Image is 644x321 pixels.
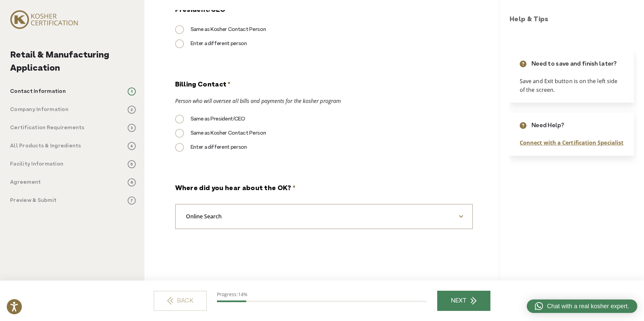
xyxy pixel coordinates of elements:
[10,178,41,186] p: Agreement
[128,124,136,132] span: 3
[520,139,623,146] a: Connect with a Certification Specialist
[175,97,473,105] div: Person who will oversee all bills and payments for the kosher program
[128,178,136,186] span: 6
[175,115,245,123] label: Same as President/CEO
[175,129,266,137] label: Same as Kosher Contact Person
[520,77,624,94] p: Save and Exit button is on the left side of the screen.
[175,5,230,15] legend: President/CEO
[128,160,136,168] span: 5
[175,204,473,229] span: Online Search
[437,291,490,311] a: NEXT
[175,80,231,90] legend: Billing Contact
[10,124,85,132] p: Certification Requirements
[217,291,427,298] p: Progress:
[238,291,248,297] span: 14%
[128,87,136,96] span: 1
[10,142,81,150] p: All Products & Ingredients
[10,49,136,75] h2: Retail & Manufacturing Application
[128,142,136,150] span: 4
[532,121,564,130] p: Need Help?
[10,87,66,96] p: Contact Information
[175,143,247,151] label: Enter a different person
[176,211,237,222] span: Online Search
[175,26,266,34] label: Same as Kosher Contact Person
[547,302,629,311] span: Chat with a real kosher expert.
[10,160,63,168] p: Facility Information
[10,106,68,114] p: Company Information
[175,40,247,48] label: Enter a different person
[128,106,136,114] span: 2
[128,197,136,205] span: 7
[510,15,637,25] h3: Help & Tips
[532,60,617,69] p: Need to save and finish later?
[175,184,296,194] label: Where did you hear about the OK?
[10,197,57,205] p: Preview & Submit
[527,299,637,313] a: Chat with a real kosher expert.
